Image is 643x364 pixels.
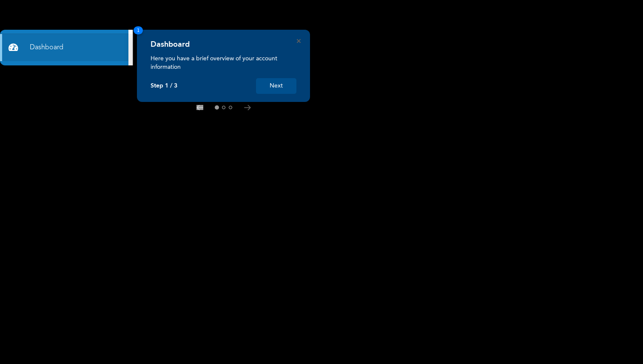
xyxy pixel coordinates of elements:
button: Close [297,39,301,43]
button: Next [256,78,296,94]
p: Here you have a brief overview of your account information [151,54,296,71]
span: 1 [134,26,143,34]
p: Step 1 / 3 [151,82,177,90]
h4: Dashboard [151,40,190,49]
